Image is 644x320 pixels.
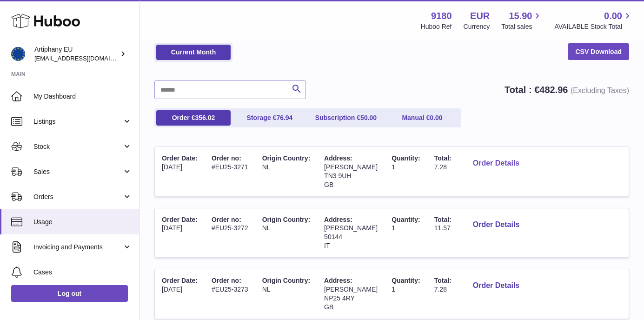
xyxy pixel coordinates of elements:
span: 7.28 [434,163,447,171]
span: IT [324,242,330,249]
span: [PERSON_NAME] [324,224,378,232]
td: 1 [385,147,427,196]
span: Usage [33,218,132,227]
a: 0.00 AVAILABLE Stock Total [554,10,633,31]
span: 482.96 [539,85,568,95]
td: NL [255,269,317,319]
span: GB [324,303,333,311]
strong: 9180 [431,10,452,22]
a: Log out [11,285,128,302]
span: Origin Country: [262,154,310,162]
td: #EU25-3271 [205,147,255,196]
span: [EMAIL_ADDRESS][DOMAIN_NAME] [34,54,137,62]
span: Order Date: [162,277,198,284]
td: [DATE] [155,269,205,319]
img: artiphany@artiphany.eu [11,47,25,61]
span: Quantity: [392,277,420,284]
a: Manual €0.00 [385,110,459,126]
span: 7.28 [434,286,447,293]
span: My Dashboard [33,92,132,101]
span: Quantity: [392,216,420,223]
span: Total: [434,154,451,162]
span: [PERSON_NAME] [324,286,378,293]
a: Current Month [156,45,231,60]
button: Order Details [465,154,527,173]
span: Origin Country: [262,216,310,223]
button: Order Details [465,276,527,295]
td: 1 [385,269,427,319]
a: CSV Download [568,43,629,60]
span: (Excluding Taxes) [571,87,629,94]
td: [DATE] [155,208,205,258]
span: Address: [324,154,352,162]
span: Order Date: [162,216,198,223]
span: TN3 9UH [324,172,351,180]
a: 15.90 Total sales [501,10,543,31]
strong: EUR [470,10,490,22]
a: Order €356.02 [156,110,231,126]
span: 15.90 [509,10,532,22]
span: Orders [33,193,122,201]
span: 356.02 [195,114,215,121]
span: Quantity: [392,154,420,162]
span: Address: [324,277,352,284]
span: AVAILABLE Stock Total [554,22,633,31]
div: Currency [464,22,490,31]
td: [DATE] [155,147,205,196]
a: Subscription €50.00 [309,110,383,126]
td: #EU25-3273 [205,269,255,319]
td: #EU25-3272 [205,208,255,258]
button: Order Details [465,215,527,234]
span: Listings [33,117,122,126]
span: 76.94 [276,114,292,121]
span: Origin Country: [262,277,310,284]
span: Stock [33,142,122,151]
strong: Total : € [505,85,629,95]
span: Invoicing and Payments [33,243,122,252]
td: 1 [385,208,427,258]
span: 50.00 [360,114,377,121]
span: 11.57 [434,224,451,232]
span: GB [324,181,333,188]
span: NP25 4RY [324,294,355,302]
span: 0.00 [430,114,442,121]
span: Total sales [501,22,543,31]
div: Artiphany EU [34,45,118,63]
td: NL [255,147,317,196]
span: Total: [434,216,451,223]
span: Sales [33,167,122,176]
span: Order no: [212,216,241,223]
span: 0.00 [604,10,622,22]
span: Order no: [212,277,241,284]
span: Address: [324,216,352,223]
span: 50144 [324,233,342,240]
span: Order no: [212,154,241,162]
span: Cases [33,268,132,277]
td: NL [255,208,317,258]
span: Total: [434,277,451,284]
span: Order Date: [162,154,198,162]
span: [PERSON_NAME] [324,163,378,171]
div: Huboo Ref [421,22,452,31]
a: Storage €76.94 [232,110,307,126]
